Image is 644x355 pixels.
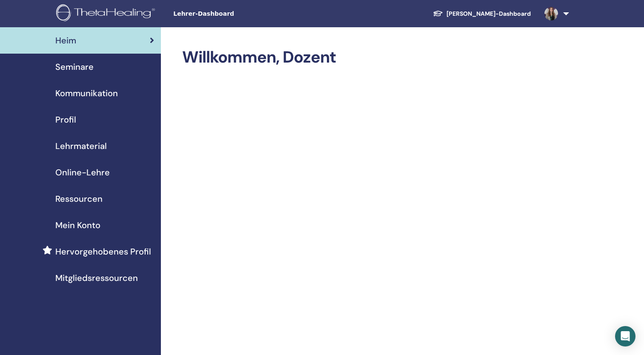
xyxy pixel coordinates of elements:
span: Mein Konto [55,219,100,232]
div: Open Intercom Messenger [615,326,635,346]
img: graduation-cap-white.svg [433,10,443,17]
img: logo.png [56,4,158,23]
a: [PERSON_NAME]-Dashboard [426,6,538,22]
span: Profil [55,113,76,126]
span: Seminare [55,60,94,73]
img: default.jpg [544,7,558,20]
span: Heim [55,34,76,47]
span: Ressourcen [55,192,103,205]
h2: Willkommen, Dozent [182,48,567,67]
span: Hervorgehobenes Profil [55,245,151,258]
span: Lehrer-Dashboard [173,9,301,18]
span: Mitgliedsressourcen [55,272,138,284]
span: Lehrmaterial [55,140,107,152]
span: Online-Lehre [55,166,110,179]
span: Kommunikation [55,87,118,100]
